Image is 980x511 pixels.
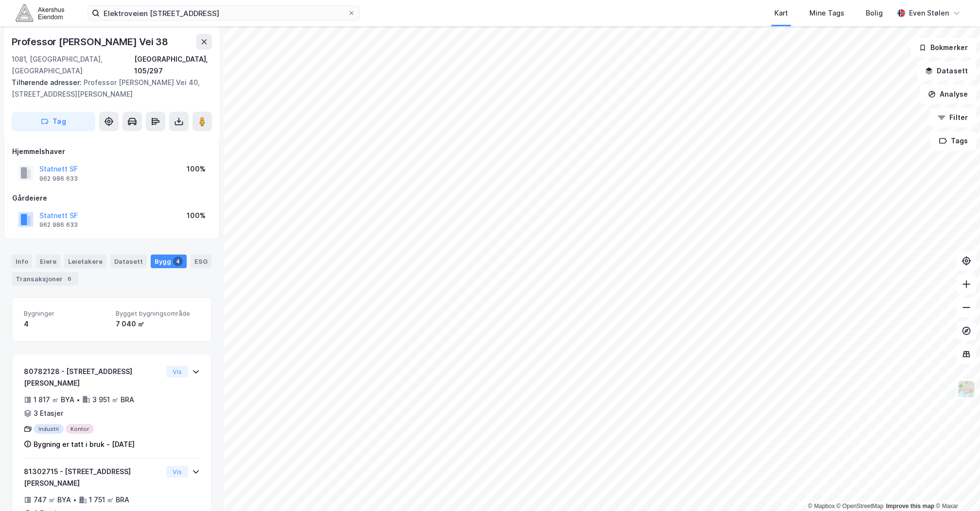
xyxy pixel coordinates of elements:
[36,255,60,268] div: Eiere
[12,112,95,131] button: Tag
[808,503,835,510] a: Mapbox
[12,146,211,157] div: Hjemmelshaver
[64,255,106,268] div: Leietakere
[866,7,883,19] div: Bolig
[191,255,211,268] div: ESG
[187,163,206,175] div: 100%
[100,6,348,20] input: Søk på adresse, matrikkel, gårdeiere, leietakere eller personer
[151,255,187,268] div: Bygg
[920,85,976,104] button: Analyse
[910,38,976,57] button: Bokmerker
[92,394,134,406] div: 3 951 ㎡ BRA
[12,78,84,86] span: Tilhørende adresser:
[917,61,976,81] button: Datasett
[173,256,183,266] div: 4
[34,439,135,450] div: Bygning er tatt i bruk - [DATE]
[931,464,980,511] div: Kontrollprogram for chat
[76,396,80,404] div: •
[931,131,976,151] button: Tags
[12,53,134,77] div: 1081, [GEOGRAPHIC_DATA], [GEOGRAPHIC_DATA]
[39,175,78,183] div: 962 986 633
[809,7,844,19] div: Mine Tags
[774,7,788,19] div: Kart
[929,108,976,127] button: Filter
[34,494,71,506] div: 747 ㎡ BYA
[116,318,200,330] div: 7 040 ㎡
[957,380,976,398] img: Z
[12,192,211,204] div: Gårdeiere
[116,309,200,318] span: Bygget bygningsområde
[73,496,77,504] div: •
[134,53,212,77] div: [GEOGRAPHIC_DATA], 105/297
[89,494,129,506] div: 1 751 ㎡ BRA
[187,210,206,221] div: 100%
[166,366,188,377] button: Vis
[24,309,108,318] span: Bygninger
[12,272,78,286] div: Transaksjoner
[166,466,188,477] button: Vis
[110,255,147,268] div: Datasett
[837,503,884,510] a: OpenStreetMap
[12,255,32,268] div: Info
[24,466,162,489] div: 81302715 - [STREET_ADDRESS][PERSON_NAME]
[39,221,78,229] div: 962 986 633
[65,274,74,284] div: 6
[34,408,63,419] div: 3 Etasjer
[12,34,170,50] div: Professor [PERSON_NAME] Vei 38
[909,7,949,19] div: Even Stølen
[24,366,162,389] div: 80782128 - [STREET_ADDRESS][PERSON_NAME]
[886,503,934,510] a: Improve this map
[34,394,74,406] div: 1 817 ㎡ BYA
[931,464,980,511] iframe: Chat Widget
[16,4,64,21] img: akershus-eiendom-logo.9091f326c980b4bce74ccdd9f866810c.svg
[24,318,108,330] div: 4
[12,77,204,100] div: Professor [PERSON_NAME] Vei 40, [STREET_ADDRESS][PERSON_NAME]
